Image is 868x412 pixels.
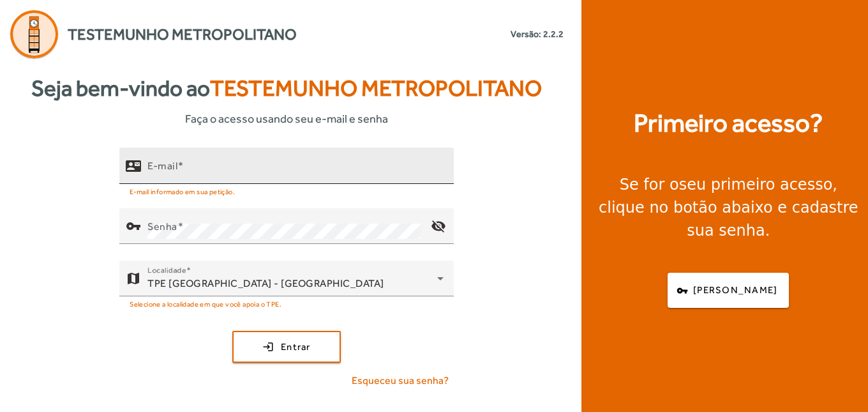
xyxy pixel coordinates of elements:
[130,184,235,198] mat-hint: E-mail informado em sua petição.
[281,340,311,355] span: Entrar
[423,211,454,241] mat-icon: visibility_off
[634,104,823,142] strong: Primeiro acesso?
[126,271,141,286] mat-icon: map
[232,331,341,363] button: Entrar
[352,373,449,388] span: Esqueceu sua senha?
[147,277,384,289] span: TPE [GEOGRAPHIC_DATA] - [GEOGRAPHIC_DATA]
[693,283,777,298] span: [PERSON_NAME]
[511,27,564,41] small: Versão: 2.2.2
[126,158,141,174] mat-icon: contact_mail
[210,75,542,101] span: Testemunho Metropolitano
[185,110,388,127] span: Faça o acesso usando seu e-mail e senha
[10,10,58,58] img: Logo Agenda
[126,218,141,234] mat-icon: vpn_key
[679,176,833,194] strong: seu primeiro acesso
[31,72,542,105] strong: Seja bem-vindo ao
[147,266,186,275] mat-label: Localidade
[68,23,297,46] span: Testemunho Metropolitano
[597,173,860,242] div: Se for o , clique no botão abaixo e cadastre sua senha.
[147,220,177,233] mat-label: Senha
[668,273,789,308] button: [PERSON_NAME]
[147,160,177,172] mat-label: E-mail
[130,296,281,310] mat-hint: Selecione a localidade em que você apoia o TPE.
